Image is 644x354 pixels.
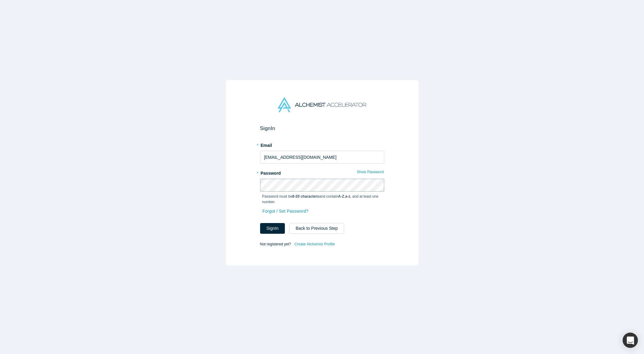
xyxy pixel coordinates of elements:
[260,168,384,177] label: Password
[289,223,344,234] button: Back to Previous Step
[260,242,291,246] span: Not registered yet?
[294,240,335,248] a: Create Alchemist Profile
[278,97,366,112] img: Alchemist Accelerator Logo
[338,194,344,199] strong: A-Z
[260,223,285,234] button: SignIn
[345,194,350,199] strong: a-z
[260,140,384,149] label: Email
[356,168,384,176] button: Show Password
[262,206,309,217] a: Forgot / Set Password?
[292,194,319,199] strong: 8-20 characters
[260,125,384,132] h2: Sign In
[262,194,382,205] p: Password must be and contain , , and at least one number.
